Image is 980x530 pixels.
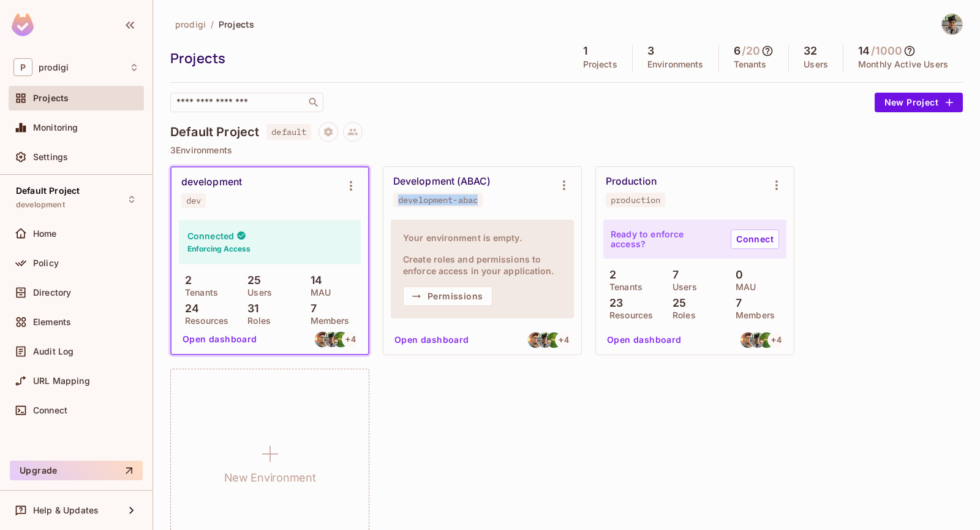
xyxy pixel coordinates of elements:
[33,376,90,386] span: URL Mapping
[583,45,587,57] h5: 1
[304,274,322,286] p: 14
[241,302,258,315] p: 31
[666,269,679,281] p: 7
[179,274,192,286] p: 2
[552,173,576,198] button: Environment settings
[179,288,218,298] p: Tenants
[528,332,543,348] img: arya.wicaksono@prodiginow.com
[241,274,261,286] p: 25
[266,124,311,140] span: default
[186,196,201,205] div: dev
[603,269,616,281] p: 2
[734,45,741,57] h5: 6
[603,282,643,292] p: Tenants
[611,195,660,205] div: production
[583,60,617,69] p: Projects
[647,60,704,69] p: Environments
[170,125,259,139] h4: Default Project
[858,45,870,57] h5: 14
[16,200,65,210] span: development
[403,253,562,277] h4: Create roles and permissions to enforce access in your application.
[304,302,317,315] p: 7
[13,58,32,76] span: P
[170,145,963,155] p: 3 Environments
[858,60,948,69] p: Monthly Active Users
[304,316,350,326] p: Members
[187,244,251,255] h6: Enforcing Access
[179,316,228,326] p: Resources
[603,310,653,320] p: Resources
[942,14,962,34] img: Rizky Syawal
[731,229,779,249] a: Connect
[729,310,775,320] p: Members
[393,175,491,188] div: Development (ABAC)
[403,232,562,244] h4: Your environment is empty.
[16,186,80,196] span: Default Project
[33,288,71,298] span: Directory
[750,332,765,348] img: rizky.thahir@prodiginow.com
[33,229,57,239] span: Home
[224,469,316,487] h1: New Environment
[304,288,331,298] p: MAU
[12,13,34,36] img: SReyMgAAAABJRU5ErkJggg==
[871,45,902,57] h5: / 1000
[345,335,355,344] span: + 4
[187,230,234,242] h4: Connected
[211,18,214,30] li: /
[398,195,478,205] div: development-abac
[666,310,696,320] p: Roles
[771,336,781,344] span: + 4
[647,45,654,57] h5: 3
[241,316,271,326] p: Roles
[742,45,760,57] h5: / 20
[181,176,242,188] div: development
[603,297,623,309] p: 23
[729,282,756,292] p: MAU
[602,330,687,350] button: Open dashboard
[666,282,697,292] p: Users
[33,505,99,515] span: Help & Updates
[729,269,743,281] p: 0
[170,49,562,67] div: Projects
[559,336,568,344] span: + 4
[606,175,657,188] div: Production
[175,18,206,30] span: prodigi
[804,60,828,69] p: Users
[804,45,817,57] h5: 32
[39,63,69,72] span: Workspace: prodigi
[324,332,339,347] img: rizky.thahir@prodiginow.com
[33,152,68,162] span: Settings
[390,330,474,350] button: Open dashboard
[729,297,742,309] p: 7
[33,405,67,415] span: Connect
[537,332,552,348] img: rizky.thahir@prodiginow.com
[33,123,78,132] span: Monitoring
[403,286,492,306] button: Permissions
[339,174,363,198] button: Environment settings
[33,317,71,327] span: Elements
[741,332,756,348] img: arya.wicaksono@prodiginow.com
[318,128,338,140] span: Project settings
[875,93,963,112] button: New Project
[33,258,59,268] span: Policy
[759,332,774,348] img: chandra.andika@prodiginow.com
[33,93,69,103] span: Projects
[611,229,721,249] p: Ready to enforce access?
[179,302,199,315] p: 24
[178,329,262,349] button: Open dashboard
[241,288,272,298] p: Users
[333,332,349,347] img: chandra.andika@prodiginow.com
[666,297,686,309] p: 25
[33,347,73,356] span: Audit Log
[764,173,789,198] button: Environment settings
[219,18,254,30] span: Projects
[546,332,562,348] img: chandra.andika@prodiginow.com
[10,461,143,480] button: Upgrade
[734,60,767,69] p: Tenants
[315,332,330,347] img: arya.wicaksono@prodiginow.com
